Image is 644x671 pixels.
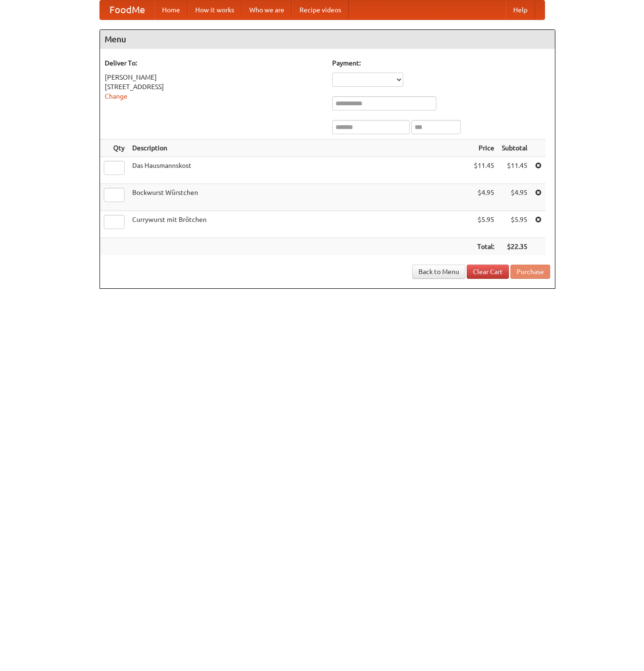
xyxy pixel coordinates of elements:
[467,265,509,279] a: Clear Cart
[292,0,349,19] a: Recipe videos
[470,139,498,157] th: Price
[100,139,128,157] th: Qty
[154,0,188,19] a: Home
[128,139,470,157] th: Description
[242,0,292,19] a: Who we are
[105,73,323,82] div: [PERSON_NAME]
[332,58,550,68] h5: Payment:
[100,30,555,49] h4: Menu
[128,157,470,184] td: Das Hausmannskost
[128,184,470,211] td: Bockwurst Würstchen
[470,211,498,238] td: $5.95
[470,238,498,256] th: Total:
[506,0,535,19] a: Help
[105,92,127,100] a: Change
[412,265,465,279] a: Back to Menu
[498,211,531,238] td: $5.95
[105,82,323,92] div: [STREET_ADDRESS]
[470,184,498,211] td: $4.95
[188,0,242,19] a: How it works
[498,184,531,211] td: $4.95
[498,238,531,256] th: $22.35
[498,157,531,184] td: $11.45
[128,211,470,238] td: Currywurst mit Brötchen
[470,157,498,184] td: $11.45
[498,139,531,157] th: Subtotal
[100,0,154,19] a: FoodMe
[510,265,550,279] button: Purchase
[105,58,323,68] h5: Deliver To:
